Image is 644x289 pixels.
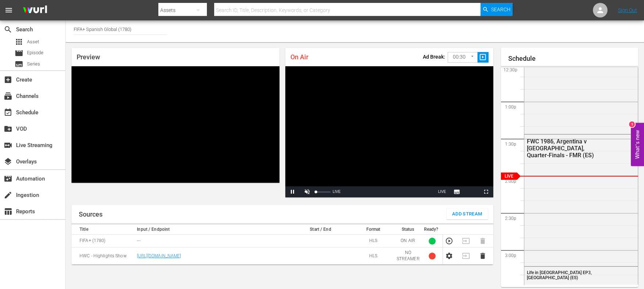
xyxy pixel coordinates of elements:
[629,122,635,127] div: 1
[18,2,53,19] img: ans4CAIJ8jUAAAAAAAAAAAAAAAAAAAAAAAAgQb4GAAAAAAAAAAAAAAAAAAAAAAAAJMjXAAAAAAAAAAAAAAAAAAAAAAAAgAT5G...
[4,124,12,133] span: VOD
[135,235,289,248] td: ---
[79,211,103,218] h1: Sources
[137,253,181,258] a: [URL][DOMAIN_NAME]
[4,141,12,150] span: Live Streaming
[394,235,422,248] td: ON AIR
[527,138,603,159] div: FWC 1986, Argentina v [GEOGRAPHIC_DATA], Quarter-Finals - FMR (ES)
[631,123,644,166] button: Open Feedback Widget
[479,252,487,260] button: Delete
[72,248,135,265] td: HWC - Highlights Show
[4,75,12,84] span: Create
[452,210,482,218] span: Add Stream
[4,6,13,15] span: menu
[491,3,510,16] span: Search
[423,54,445,60] p: Ad Break:
[4,207,12,216] span: Reports
[15,37,23,46] span: Asset
[527,270,592,280] span: Life in [GEOGRAPHIC_DATA] EP3, [GEOGRAPHIC_DATA] (ES)
[72,235,135,248] td: FIFA+ (1780)
[72,66,279,183] div: Video Player
[285,66,493,197] div: Video Player
[422,225,443,235] th: Ready?
[15,49,23,58] span: Episode
[618,7,637,13] a: Sign Out
[464,186,479,197] button: Picture-in-Picture
[448,50,478,64] div: 00:30
[300,186,315,197] button: Unmute
[479,53,487,62] span: slideshow_sharp
[77,53,100,61] span: Preview
[435,186,450,197] button: Seek to live, currently playing live
[289,225,352,235] th: Start / End
[135,225,289,235] th: Input / Endpoint
[438,190,446,194] span: LIVE
[316,191,331,193] div: Volume Level
[4,25,12,34] span: Search
[27,49,43,56] span: Episode
[445,237,453,245] button: Preview Stream
[447,209,488,219] button: Add Stream
[4,108,12,117] span: Schedule
[285,186,300,197] button: Pause
[4,157,12,166] span: Overlays
[352,225,394,235] th: Format
[352,248,394,265] td: HLS
[4,174,12,183] span: Automation
[445,252,453,260] button: Configure
[27,60,40,68] span: Series
[479,186,493,197] button: Fullscreen
[394,248,422,265] td: NO STREAMER
[333,186,341,197] div: LIVE
[352,235,394,248] td: HLS
[394,225,422,235] th: Status
[290,53,308,61] span: On Air
[481,3,513,16] button: Search
[15,60,23,68] span: Series
[72,225,135,235] th: Title
[27,38,39,45] span: Asset
[450,186,464,197] button: Subtitles
[4,92,12,100] span: Channels
[4,191,12,199] span: Ingestion
[508,55,639,62] h1: Schedule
